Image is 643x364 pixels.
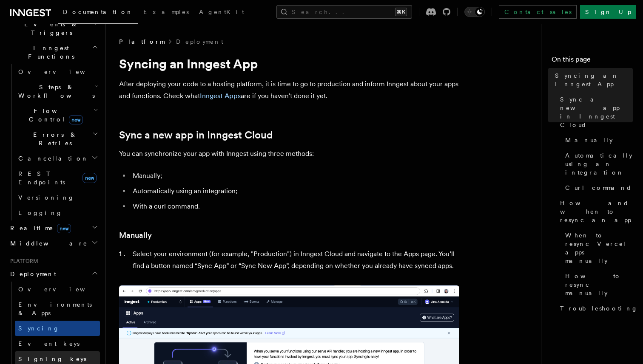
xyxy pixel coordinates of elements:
[15,151,100,166] button: Cancellation
[15,79,100,103] button: Steps & Workflows
[7,239,88,248] span: Middleware
[580,5,636,19] a: Sign Up
[18,286,106,293] span: Overview
[119,37,164,46] span: Platform
[562,228,633,268] a: When to resync Vercel apps manually
[560,95,633,129] span: Sync a new app in Inngest Cloud
[565,151,633,177] span: Automatically using an integration
[130,200,459,212] li: With a curl command.
[15,190,100,205] a: Versioning
[18,194,74,201] span: Versioning
[560,304,638,313] span: Troubleshooting
[194,3,249,23] a: AgentKit
[143,8,189,15] span: Examples
[15,83,95,100] span: Steps & Workflows
[119,229,152,241] a: Manually
[130,248,459,272] li: Select your environment (for example, "Production") in Inngest Cloud and navigate to the Apps pag...
[18,356,86,362] span: Signing keys
[7,258,38,265] span: Platform
[18,301,92,316] span: Environments & Apps
[18,68,106,75] span: Overview
[83,173,97,183] span: new
[15,336,100,351] a: Event keys
[15,64,100,79] a: Overview
[18,325,60,332] span: Syncing
[565,136,613,144] span: Manually
[176,37,223,46] a: Deployment
[69,115,83,124] span: new
[552,68,633,92] a: Syncing an Inngest App
[199,8,244,15] span: AgentKit
[7,224,71,232] span: Realtime
[15,107,94,124] span: Flow Control
[130,170,459,182] li: Manually;
[276,5,412,19] button: Search...⌘K
[18,170,65,186] span: REST Endpoints
[565,183,632,192] span: Curl command
[464,7,485,17] button: Toggle dark mode
[15,282,100,297] a: Overview
[7,44,92,61] span: Inngest Functions
[15,321,100,336] a: Syncing
[119,148,459,160] p: You can synchronize your app with Inngest using three methods:
[119,129,273,141] a: Sync a new app in Inngest Cloud
[552,54,633,68] h4: On this page
[7,40,100,64] button: Inngest Functions
[7,236,100,251] button: Middleware
[15,103,100,127] button: Flow Controlnew
[562,133,633,148] a: Manually
[58,3,138,24] a: Documentation
[15,166,100,190] a: REST Endpointsnew
[560,199,633,224] span: How and when to resync an app
[557,195,633,228] a: How and when to resync an app
[395,8,407,16] kbd: ⌘K
[562,148,633,180] a: Automatically using an integration
[200,92,241,100] a: Inngest Apps
[7,270,56,278] span: Deployment
[7,266,100,282] button: Deployment
[15,297,100,321] a: Environments & Apps
[557,301,633,316] a: Troubleshooting
[499,5,577,19] a: Contact sales
[15,130,92,147] span: Errors & Retries
[18,340,80,347] span: Event keys
[555,71,633,88] span: Syncing an Inngest App
[57,224,71,233] span: new
[7,64,100,220] div: Inngest Functions
[15,154,88,163] span: Cancellation
[562,268,633,301] a: How to resync manually
[119,78,459,102] p: After deploying your code to a hosting platform, it is time to go to production and inform Innges...
[119,56,459,71] h1: Syncing an Inngest App
[15,127,100,151] button: Errors & Retries
[565,231,633,265] span: When to resync Vercel apps manually
[7,20,93,37] span: Events & Triggers
[7,17,100,40] button: Events & Triggers
[562,180,633,195] a: Curl command
[7,220,100,236] button: Realtimenew
[557,92,633,133] a: Sync a new app in Inngest Cloud
[63,8,133,15] span: Documentation
[15,205,100,220] a: Logging
[18,209,63,216] span: Logging
[565,272,633,297] span: How to resync manually
[138,3,194,23] a: Examples
[130,185,459,197] li: Automatically using an integration;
